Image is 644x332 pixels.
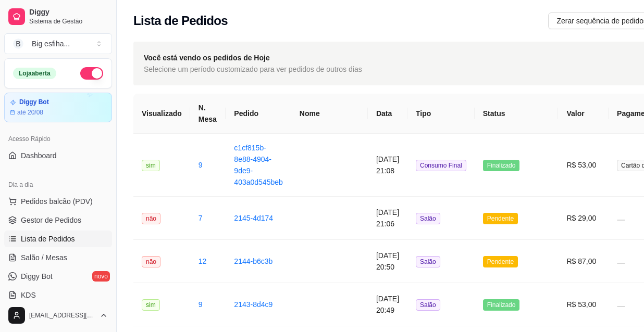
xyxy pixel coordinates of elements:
[21,290,36,300] span: KDS
[483,160,520,171] span: Finalizado
[142,213,160,224] span: não
[21,252,67,263] span: Salão / Mesas
[29,17,108,25] span: Sistema de Gestão
[368,240,407,283] td: [DATE] 20:50
[558,240,609,283] td: R$ 87,00
[226,94,291,134] th: Pedido
[483,213,518,224] span: Pendente
[199,161,203,169] a: 9
[4,147,112,164] a: Dashboard
[234,214,273,222] a: 2145-4d174
[234,257,273,265] a: 2144-b6c3b
[368,134,407,197] td: [DATE] 21:08
[144,54,270,62] strong: Você está vendo os pedidos de Hoje
[4,303,112,328] button: [EMAIL_ADDRESS][DOMAIN_NAME]
[558,134,609,197] td: R$ 53,00
[4,131,112,147] div: Acesso Rápido
[13,68,56,79] div: Loja aberta
[558,94,609,134] th: Valor
[13,39,23,49] span: B
[142,256,160,267] span: não
[199,257,207,265] a: 12
[4,231,112,247] a: Lista de Pedidos
[234,144,282,186] a: c1cf815b-8e88-4904-9de9-403a0d545beb
[368,197,407,240] td: [DATE] 21:06
[483,256,518,267] span: Pendente
[142,299,160,311] span: sim
[19,98,49,106] article: Diggy Bot
[4,93,112,122] a: Diggy Botaté 20/08
[17,108,43,117] article: até 20/08
[4,4,112,29] a: DiggySistema de Gestão
[4,33,112,54] button: Select a team
[29,311,95,320] span: [EMAIL_ADDRESS][DOMAIN_NAME]
[133,12,228,29] h2: Lista de Pedidos
[416,299,440,311] span: Salão
[483,299,520,311] span: Finalizado
[4,249,112,266] a: Salão / Mesas
[133,94,190,134] th: Visualizado
[142,160,160,171] span: sim
[4,212,112,228] a: Gestor de Pedidos
[4,287,112,303] a: KDS
[416,213,440,224] span: Salão
[21,215,81,225] span: Gestor de Pedidos
[21,196,93,207] span: Pedidos balcão (PDV)
[416,256,440,267] span: Salão
[21,234,75,244] span: Lista de Pedidos
[558,283,609,326] td: R$ 53,00
[368,283,407,326] td: [DATE] 20:49
[80,67,103,80] button: Alterar Status
[416,160,466,171] span: Consumo Final
[407,94,475,134] th: Tipo
[4,193,112,210] button: Pedidos balcão (PDV)
[199,214,203,222] a: 7
[190,94,226,134] th: N. Mesa
[4,176,112,193] div: Dia a dia
[291,94,368,134] th: Nome
[558,197,609,240] td: R$ 29,00
[234,300,273,309] a: 2143-8d4c9
[144,63,362,75] span: Selecione um período customizado para ver pedidos de outros dias
[475,94,559,134] th: Status
[29,8,108,17] span: Diggy
[368,94,407,134] th: Data
[21,150,57,161] span: Dashboard
[4,268,112,285] a: Diggy Botnovo
[21,271,53,282] span: Diggy Bot
[32,39,70,49] div: Big esfiha ...
[199,300,203,309] a: 9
